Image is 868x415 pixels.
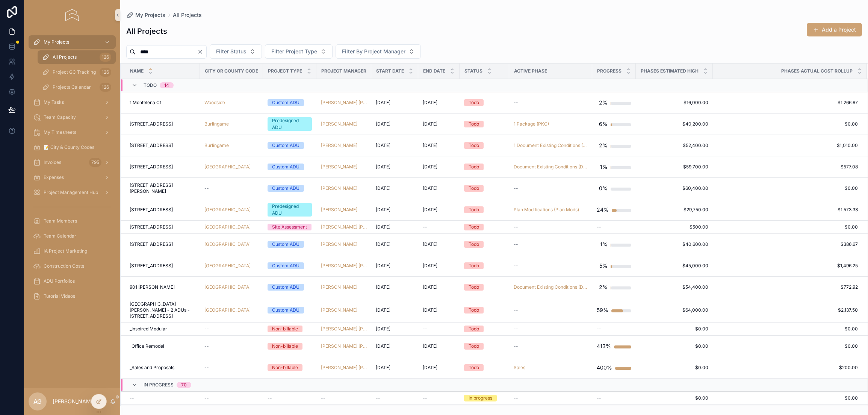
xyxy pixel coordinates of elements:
a: All Projects126 [38,50,116,64]
div: 126 [100,68,111,77]
a: [GEOGRAPHIC_DATA] [204,224,259,230]
div: Custom ADU [272,142,299,149]
a: Projects Calendar126 [38,80,116,94]
span: [DATE] [423,263,437,269]
a: [PERSON_NAME] [PERSON_NAME] [321,100,367,106]
a: Burlingame [204,142,259,148]
a: [DATE] [423,185,455,191]
span: [PERSON_NAME] [321,241,357,247]
a: 2% [597,138,631,153]
span: Filter Project Type [271,48,317,55]
a: $59,700.00 [640,164,708,170]
span: [DATE] [376,164,390,170]
div: Todo [469,164,479,170]
a: $45,000.00 [640,263,708,269]
a: [PERSON_NAME] [321,207,367,213]
span: IA Project Marketing [44,248,87,254]
span: My Timesheets [44,129,76,135]
span: Project Management Hub [44,189,98,195]
span: [DATE] [376,263,390,269]
a: [PERSON_NAME] [PERSON_NAME] [321,263,367,269]
a: $500.00 [640,224,708,230]
a: $60,400.00 [640,185,708,191]
span: [GEOGRAPHIC_DATA] [204,224,251,230]
a: Document Existing Conditions (DEC) [514,284,588,290]
a: [PERSON_NAME] [321,142,357,148]
span: [DATE] [376,284,390,290]
div: 0% [599,181,608,196]
div: 2% [599,280,608,295]
span: Plan Modifications (Plan Mods) [514,207,579,213]
span: Burlingame [204,121,229,127]
a: [PERSON_NAME] [321,121,367,127]
div: 126 [100,53,111,62]
span: [GEOGRAPHIC_DATA] [204,164,251,170]
a: [PERSON_NAME] [321,185,357,191]
a: 6% [597,117,631,132]
a: Document Existing Conditions (DEC) [514,164,588,170]
span: [DATE] [376,100,390,106]
a: -- [423,224,455,230]
div: 6% [599,117,608,132]
a: [DATE] [423,263,455,269]
span: [DATE] [423,241,437,247]
a: $40,600.00 [640,241,708,247]
span: [DATE] [376,207,390,213]
a: [DATE] [376,284,414,290]
span: [PERSON_NAME] [321,164,357,170]
span: $16,000.00 [640,100,708,106]
a: [PERSON_NAME] [321,121,357,127]
span: [DATE] [423,284,437,290]
span: Invoices [44,159,61,165]
span: Burlingame [204,142,229,148]
span: [DATE] [423,207,437,213]
div: Todo [469,142,479,149]
span: [DATE] [376,185,390,191]
a: [STREET_ADDRESS] [130,207,195,213]
a: [DATE] [376,164,414,170]
div: Todo [469,262,479,269]
span: -- [514,100,518,106]
a: Todo [464,284,505,291]
a: 1 Package (PKG) [514,121,588,127]
span: [GEOGRAPHIC_DATA] [204,241,251,247]
span: -- [423,224,427,230]
span: 901 [PERSON_NAME] [130,284,175,290]
span: [STREET_ADDRESS] [130,207,173,213]
a: -- [514,185,588,191]
a: 5% [597,258,631,273]
span: Expenses [44,174,64,180]
a: Todo [464,164,505,170]
span: $577.08 [713,164,858,170]
div: 24% [597,202,609,217]
button: Clear [197,49,206,55]
a: -- [204,185,259,191]
a: $1,010.00 [713,142,858,148]
a: All Projects [173,11,202,19]
div: Custom ADU [272,99,299,106]
a: $772.92 [713,284,858,290]
a: Todo [464,142,505,149]
a: $386.67 [713,241,858,247]
span: [DATE] [376,241,390,247]
a: [DATE] [376,121,414,127]
a: [STREET_ADDRESS] [130,164,195,170]
div: Todo [469,99,479,106]
span: [STREET_ADDRESS] [130,164,173,170]
a: [GEOGRAPHIC_DATA] [204,241,259,247]
a: Construction Costs [29,259,116,273]
a: -- [514,224,588,230]
a: Todo [464,185,505,192]
span: [DATE] [423,185,437,191]
span: [PERSON_NAME] [321,207,357,213]
a: [DATE] [423,100,455,106]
